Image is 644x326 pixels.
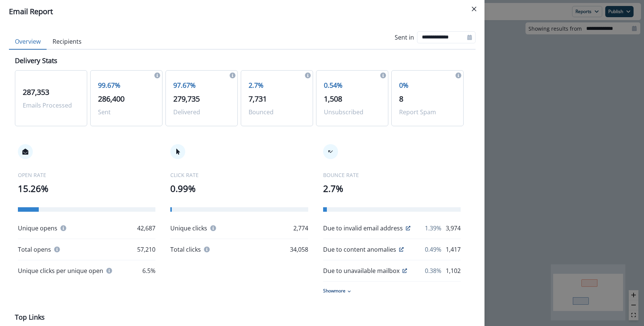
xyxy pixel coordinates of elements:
[249,80,305,90] p: 2.7%
[425,266,441,275] p: 0.38%
[15,56,57,66] p: Delivery Stats
[323,245,396,254] p: Due to content anomalies
[18,224,57,233] p: Unique opens
[324,108,381,117] p: Unsubscribed
[323,182,461,195] p: 2.7%
[18,245,51,254] p: Total opens
[249,108,305,117] p: Bounced
[468,3,480,15] button: Close
[323,266,400,275] p: Due to unavailable mailbox
[170,182,308,195] p: 0.99%
[446,266,461,275] p: 1,102
[399,94,403,104] span: 8
[173,94,200,104] span: 279,735
[137,245,155,254] p: 57,210
[98,80,155,90] p: 99.67%
[446,245,461,254] p: 1,417
[9,34,47,50] button: Overview
[323,224,403,233] p: Due to invalid email address
[18,266,103,275] p: Unique clicks per unique open
[98,94,124,104] span: 286,400
[323,171,461,179] p: BOUNCE RATE
[142,266,155,275] p: 6.5%
[425,224,441,233] p: 1.39%
[9,6,476,17] div: Email Report
[137,224,155,233] p: 42,687
[425,245,441,254] p: 0.49%
[249,94,267,104] span: 7,731
[15,312,45,322] p: Top Links
[293,224,308,233] p: 2,774
[47,34,88,50] button: Recipients
[324,80,381,90] p: 0.54%
[170,171,308,179] p: CLICK RATE
[395,33,414,42] p: Sent in
[98,108,155,117] p: Sent
[170,245,201,254] p: Total clicks
[23,87,49,97] span: 287,353
[170,224,207,233] p: Unique clicks
[290,245,308,254] p: 34,058
[323,288,345,294] p: Show more
[23,101,79,110] p: Emails Processed
[18,171,155,179] p: OPEN RATE
[324,94,342,104] span: 1,508
[18,182,155,195] p: 15.26%
[446,224,461,233] p: 3,974
[399,80,456,90] p: 0%
[173,108,230,117] p: Delivered
[399,108,456,117] p: Report Spam
[173,80,230,90] p: 97.67%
